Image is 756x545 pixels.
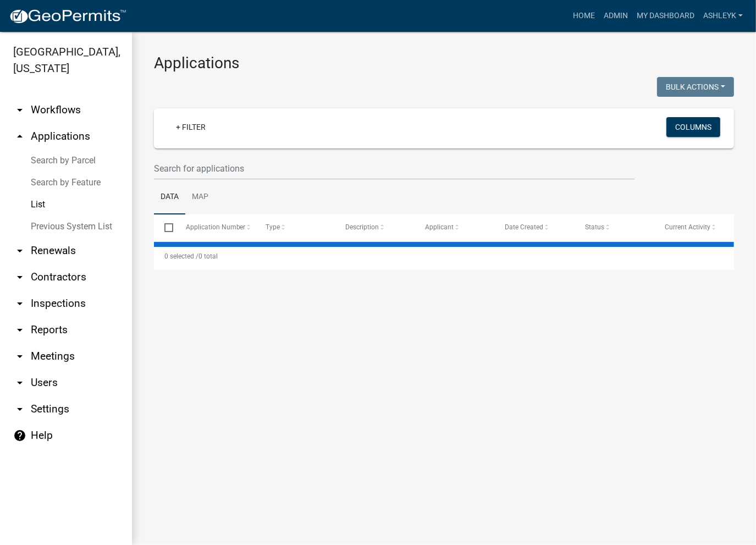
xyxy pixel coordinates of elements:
[335,214,415,241] datatable-header-cell: Description
[13,429,26,442] i: help
[175,214,255,241] datatable-header-cell: Application Number
[494,214,574,241] datatable-header-cell: Date Created
[569,5,599,26] a: Home
[632,5,699,26] a: My Dashboard
[13,297,26,310] i: arrow_drop_down
[665,223,710,231] span: Current Activity
[13,271,26,284] i: arrow_drop_down
[425,223,454,231] span: Applicant
[266,223,280,231] span: Type
[699,5,747,26] a: AshleyK
[154,180,185,215] a: Data
[13,376,26,389] i: arrow_drop_down
[13,103,26,117] i: arrow_drop_down
[599,5,632,26] a: Admin
[666,117,720,137] button: Columns
[13,244,26,257] i: arrow_drop_down
[505,223,544,231] span: Date Created
[167,117,214,137] a: + Filter
[154,214,175,241] datatable-header-cell: Select
[585,223,604,231] span: Status
[13,130,26,143] i: arrow_drop_up
[657,77,734,97] button: Bulk Actions
[186,223,246,231] span: Application Number
[185,180,215,215] a: Map
[575,214,654,241] datatable-header-cell: Status
[154,157,634,180] input: Search for applications
[654,214,734,241] datatable-header-cell: Current Activity
[13,323,26,337] i: arrow_drop_down
[13,350,26,363] i: arrow_drop_down
[164,252,198,260] span: 0 selected /
[154,243,734,270] div: 0 total
[415,214,494,241] datatable-header-cell: Applicant
[255,214,335,241] datatable-header-cell: Type
[154,54,734,73] h3: Applications
[345,223,379,231] span: Description
[13,403,26,416] i: arrow_drop_down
